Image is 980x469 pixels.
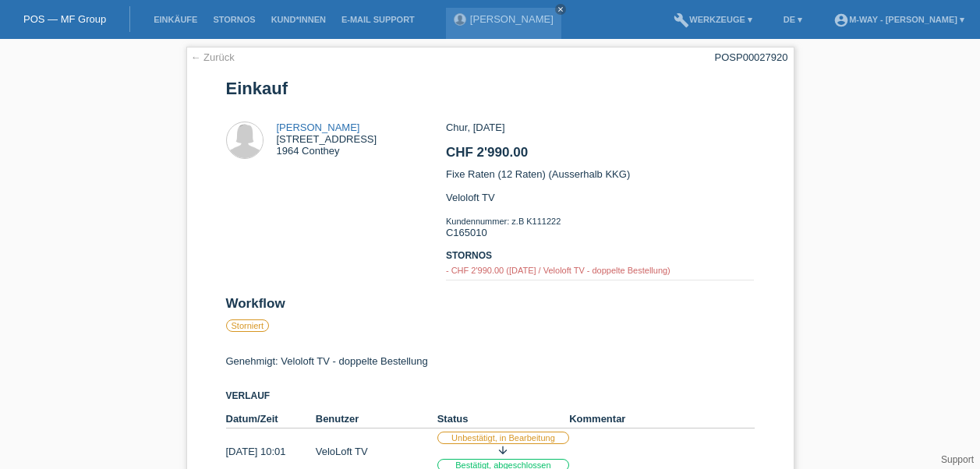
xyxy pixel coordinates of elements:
th: Benutzer [316,410,437,428]
a: [PERSON_NAME] [277,122,360,133]
div: Chur, [DATE] Fixe Raten (12 Raten) (Ausserhalb KKG) Veloloft TV C165010 [446,122,754,296]
h2: Workflow [226,296,755,319]
a: Kund*innen [264,15,334,24]
i: account_circle [833,12,849,28]
a: Einkäufe [146,15,205,24]
div: - CHF 2'990.00 ([DATE] / Veloloft TV - doppelte Bestellung) [446,266,754,275]
h3: Verlauf [226,390,755,402]
span: Kundennummer: z.B K111222 [446,217,561,226]
div: POSP00027920 [715,51,788,63]
a: E-Mail Support [334,15,423,24]
i: close [557,5,564,13]
a: close [555,4,566,15]
a: POS — MF Group [23,13,106,25]
th: Kommentar [569,410,754,428]
a: buildWerkzeuge ▾ [666,15,760,24]
a: DE ▾ [776,15,810,24]
a: [PERSON_NAME] [470,13,554,25]
h1: Einkauf [226,79,755,98]
h3: Stornos [446,250,754,262]
a: Support [941,454,974,465]
i: arrow_downward [497,444,509,457]
th: Datum/Zeit [226,410,316,428]
a: ← Zurück [191,51,235,63]
div: [STREET_ADDRESS] 1964 Conthey [277,122,377,157]
th: Status [437,410,570,428]
label: Storniert [226,319,270,332]
i: build [674,12,689,28]
a: Stornos [205,15,263,24]
h2: CHF 2'990.00 [446,145,754,168]
label: Unbestätigt, in Bearbeitung [437,432,570,444]
a: account_circlem-way - [PERSON_NAME] ▾ [826,15,972,24]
